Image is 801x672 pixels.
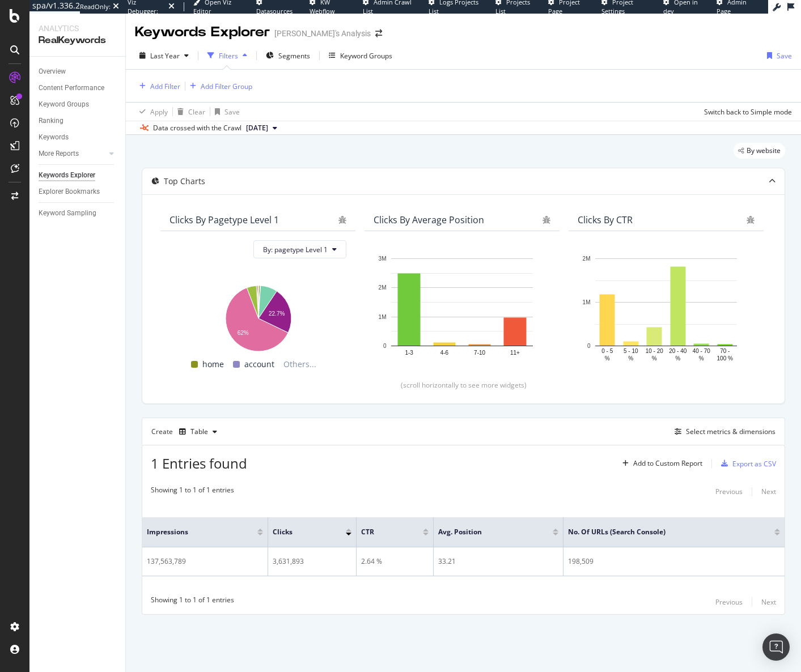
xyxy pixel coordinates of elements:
[633,460,702,467] div: Add to Custom Report
[39,99,117,110] a: Keyword Groups
[383,343,387,349] text: 0
[185,79,252,93] button: Add Filter Group
[717,355,733,361] text: 100 %
[39,82,104,94] div: Content Performance
[210,103,240,121] button: Save
[374,214,484,226] div: Clicks By Average Position
[618,454,702,473] button: Add to Custom Report
[747,216,755,224] div: bug
[762,46,792,65] button: Save
[761,487,776,496] div: Next
[273,556,351,567] div: 3,631,893
[39,23,116,34] div: Analytics
[169,214,279,226] div: Clicks By pagetype Level 1
[374,253,550,363] svg: A chart.
[361,556,429,567] div: 2.64 %
[261,46,315,65] button: Segments
[583,256,591,262] text: 2M
[263,245,328,254] span: By: pagetype Level 1
[578,253,755,363] svg: A chart.
[246,123,268,133] span: 2025 Aug. 14th
[715,485,743,499] button: Previous
[273,527,329,537] span: Clicks
[203,46,252,65] button: Filters
[150,51,180,61] span: Last Year
[39,131,69,143] div: Keywords
[587,343,591,349] text: 0
[543,216,550,224] div: bug
[241,121,282,135] button: [DATE]
[438,556,558,567] div: 33.21
[169,280,346,353] svg: A chart.
[39,82,117,94] a: Content Performance
[510,350,520,356] text: 11+
[256,7,293,15] span: Datasources
[340,51,392,61] div: Keyword Groups
[39,207,96,219] div: Keyword Sampling
[224,107,240,117] div: Save
[693,348,711,354] text: 40 - 70
[39,66,66,78] div: Overview
[405,350,413,356] text: 1-3
[135,46,193,65] button: Last Year
[777,51,792,61] div: Save
[379,314,387,320] text: 1M
[39,115,117,127] a: Ranking
[135,79,180,93] button: Add Filter
[670,425,775,439] button: Select metrics & dimensions
[652,355,657,361] text: %
[39,169,117,181] a: Keywords Explorer
[605,355,610,361] text: %
[704,107,792,117] div: Switch back to Simple mode
[715,595,743,609] button: Previous
[474,350,485,356] text: 7-10
[39,186,100,198] div: Explorer Bookmarks
[761,485,776,499] button: Next
[761,595,776,609] button: Next
[274,28,371,39] div: [PERSON_NAME]'s Analysis
[147,556,263,567] div: 137,563,789
[675,355,680,361] text: %
[201,82,252,91] div: Add Filter Group
[80,2,111,11] div: ReadOnly:
[39,207,117,219] a: Keyword Sampling
[646,348,664,354] text: 10 - 20
[39,115,63,127] div: Ranking
[338,216,346,224] div: bug
[39,66,117,78] a: Overview
[39,34,116,47] div: RealKeywords
[153,123,241,133] div: Data crossed with the Crawl
[761,597,776,607] div: Next
[361,527,406,537] span: CTR
[583,299,591,305] text: 1M
[253,240,346,258] button: By: pagetype Level 1
[734,143,785,159] div: legacy label
[238,330,249,336] text: 62%
[188,107,205,117] div: Clear
[175,423,222,441] button: Table
[135,23,270,42] div: Keywords Explorer
[568,556,780,567] div: 198,509
[202,358,224,371] span: home
[732,459,776,469] div: Export as CSV
[568,527,757,537] span: No. of URLs (Search Console)
[624,348,638,354] text: 5 - 10
[747,147,781,154] span: By website
[39,169,95,181] div: Keywords Explorer
[150,107,168,117] div: Apply
[669,348,687,354] text: 20 - 40
[379,285,387,291] text: 2M
[173,103,205,121] button: Clear
[269,311,285,317] text: 22.7%
[762,633,790,661] div: Open Intercom Messenger
[717,454,776,473] button: Export as CSV
[39,99,89,110] div: Keyword Groups
[324,46,397,65] button: Keyword Groups
[39,148,106,160] a: More Reports
[379,256,387,262] text: 3M
[150,82,180,91] div: Add Filter
[156,380,771,390] div: (scroll horizontally to see more widgets)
